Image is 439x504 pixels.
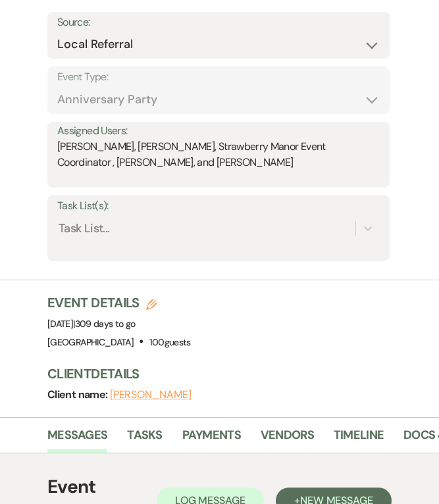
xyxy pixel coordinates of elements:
[47,388,110,401] span: Client name:
[182,426,241,453] a: Payments
[57,13,380,32] label: Source:
[73,318,135,330] span: |
[57,139,326,169] span: [PERSON_NAME], [PERSON_NAME], Strawberry Manor Event Coordinator , [PERSON_NAME], and [PERSON_NAME]
[110,390,192,400] button: [PERSON_NAME]
[47,365,426,383] h3: Client Details
[334,426,384,453] a: Timeline
[47,426,107,453] a: Messages
[47,318,136,330] span: [DATE]
[75,318,136,330] span: 309 days to go
[127,426,162,453] a: Tasks
[57,197,380,216] label: Task List(s):
[59,220,109,238] div: Task List...
[149,336,191,348] span: 100 guests
[47,336,134,348] span: [GEOGRAPHIC_DATA]
[261,426,314,453] a: Vendors
[47,293,191,312] h3: Event Details
[57,123,380,139] div: Assigned Users:
[57,68,380,87] label: Event Type:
